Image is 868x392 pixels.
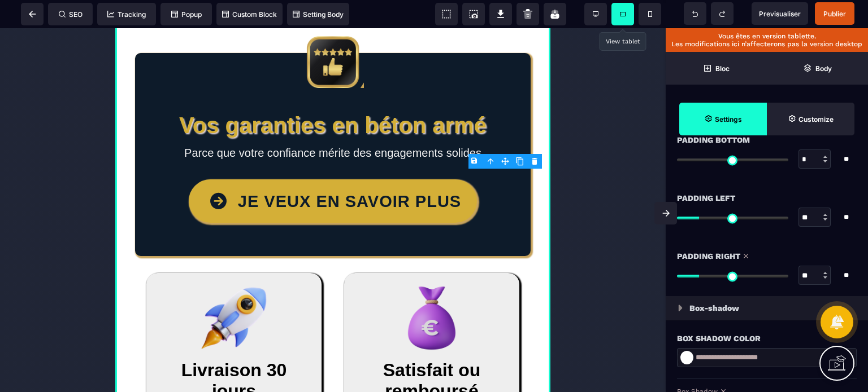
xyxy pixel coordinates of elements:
[666,52,767,85] span: Open Blocks
[823,10,846,18] span: Publier
[42,326,195,379] h1: Livraison 30 jours
[293,10,344,19] span: Setting Body
[48,116,387,134] text: Parce que votre confiance mérite des engagements solides
[283,256,350,324] img: 78ffeecb6501b721c8238d9c54c551ea_cash.png
[222,10,277,19] span: Custom Block
[59,10,83,19] span: SEO
[689,301,739,315] p: Box-shadow
[798,115,834,124] strong: Customize
[671,40,862,48] p: Les modifications ici n’affecterons pas la version desktop
[462,3,485,25] span: Screenshot
[677,249,740,263] span: Padding Right
[715,115,742,124] strong: Settings
[671,32,862,40] p: Vous êtes en version tablette.
[677,332,857,345] div: Box Shadow Color
[678,305,683,311] img: loading
[815,64,832,73] strong: Body
[679,103,767,135] span: Settings
[759,10,801,18] span: Previsualiser
[186,8,249,60] img: e52ab9c1f34d75fba94e037a80ec23d8_233318319221garantie_r_sulat_1.png
[85,256,153,324] img: ea4e2dc31e013ee4fa0977c279be1047_fus_e.png
[171,10,202,19] span: Popup
[435,3,458,25] span: View components
[677,191,735,205] span: Padding Left
[240,326,393,379] h1: Satisfait ou remboursé
[715,64,730,73] strong: Bloc
[73,151,362,195] button: JE VEUX EN SAVOIR PLUS
[752,2,808,25] span: Preview
[677,133,750,147] span: Padding Bottom
[48,79,387,116] h1: Vos garanties en béton armé
[767,52,868,85] span: Open Layer Manager
[107,10,146,19] span: Tracking
[767,103,854,135] span: Open Style Manager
